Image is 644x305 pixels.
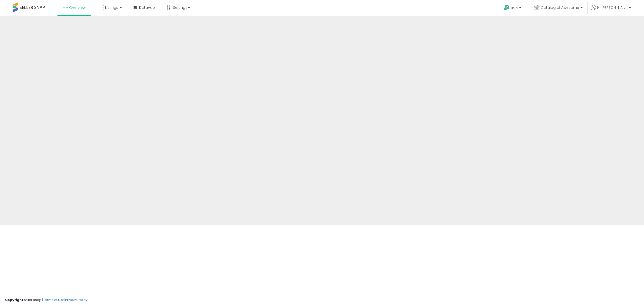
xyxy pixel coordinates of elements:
a: Help [500,1,526,16]
span: Overview [69,5,86,10]
span: Listings [105,5,118,10]
span: DataHub [139,5,155,10]
i: Get Help [503,5,510,11]
span: Hi [PERSON_NAME] [597,5,627,10]
a: Hi [PERSON_NAME] [591,5,631,16]
span: Catalog of Awesome [541,5,579,10]
span: Help [511,6,518,10]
